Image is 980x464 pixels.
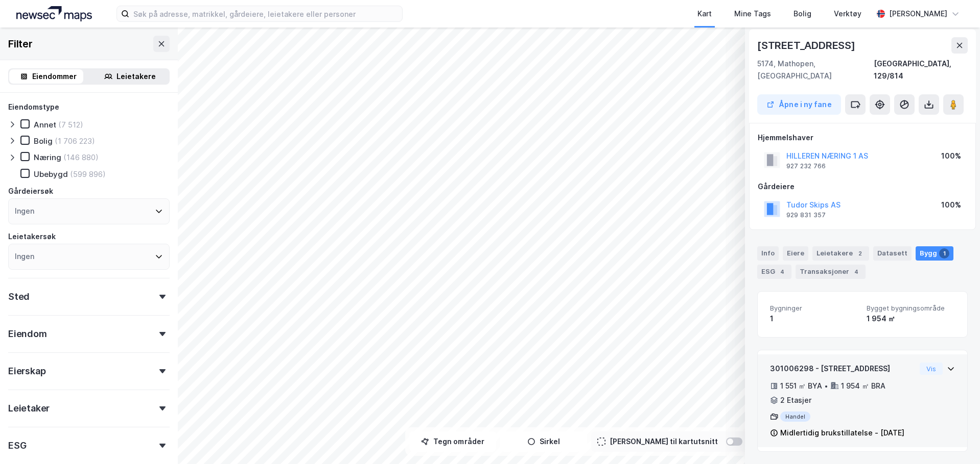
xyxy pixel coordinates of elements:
img: logo.a4113a55bc3d86da70a041830d287a7e.svg [16,6,92,21]
div: Midlertidig brukstillatelse - [DATE] [780,427,904,439]
div: Bolig [794,8,811,20]
button: Sirkel [500,431,587,452]
div: [STREET_ADDRESS] [757,37,857,54]
div: 5174, Mathopen, [GEOGRAPHIC_DATA] [757,58,874,82]
div: 1 [770,313,858,325]
div: 927 232 766 [786,162,826,170]
div: Ubebygd [34,169,68,179]
div: Ingen [15,250,34,263]
div: Datasett [873,246,912,261]
div: Leietakersøk [8,230,56,243]
div: 1 551 ㎡ BYA [780,380,822,392]
div: Transaksjoner [796,265,866,279]
div: Eiere [783,246,808,261]
div: 4 [777,267,787,277]
div: Eiendomstype [8,101,59,113]
div: • [824,382,828,390]
div: Info [757,246,779,261]
div: 1 954 ㎡ BRA [841,380,885,392]
div: 929 831 357 [786,211,826,219]
div: Gårdeiere [758,181,967,193]
div: Kontrollprogram for chat [929,415,980,464]
div: Gårdeiersøk [8,185,53,197]
div: Hjemmelshaver [758,132,967,144]
div: 2 Etasjer [780,394,811,406]
div: 1 [939,248,949,259]
span: Bygget bygningsområde [867,304,955,313]
div: Kart [697,8,712,20]
div: ESG [8,440,26,452]
div: Sted [8,291,30,303]
div: 100% [941,150,961,162]
div: [PERSON_NAME] [889,8,947,20]
button: Tegn områder [409,431,496,452]
div: Leietakere [812,246,869,261]
div: 100% [941,199,961,211]
div: Eiendom [8,328,47,340]
input: Søk på adresse, matrikkel, gårdeiere, leietakere eller personer [129,6,402,21]
span: Bygninger [770,304,858,313]
div: (146 880) [63,152,99,162]
div: Leietaker [8,402,50,415]
div: (1 706 223) [55,136,95,146]
div: [GEOGRAPHIC_DATA], 129/814 [874,58,968,82]
div: (7 512) [58,120,83,130]
div: Verktøy [834,8,861,20]
div: 2 [855,248,865,259]
div: ESG [757,265,791,279]
div: [PERSON_NAME] til kartutsnitt [610,435,718,448]
div: Ingen [15,205,34,217]
div: Leietakere [116,70,156,83]
div: 301006298 - [STREET_ADDRESS] [770,363,916,375]
div: 1 954 ㎡ [867,313,955,325]
div: 4 [851,267,861,277]
div: Eiendommer [32,70,77,83]
div: Næring [34,152,61,162]
button: Vis [920,363,943,375]
div: Bolig [34,136,53,146]
div: Eierskap [8,365,45,377]
iframe: Chat Widget [929,415,980,464]
button: Åpne i ny fane [757,94,841,115]
div: Bygg [916,246,953,261]
div: Filter [8,36,33,52]
div: Mine Tags [734,8,771,20]
div: (599 896) [70,169,106,179]
div: Annet [34,120,56,130]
